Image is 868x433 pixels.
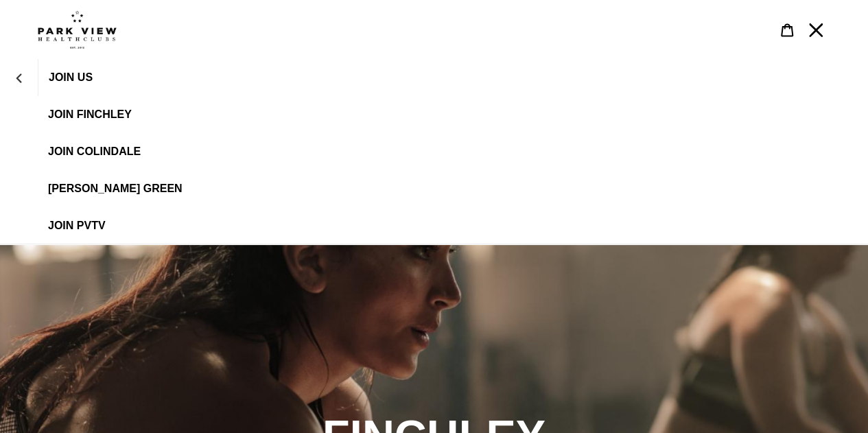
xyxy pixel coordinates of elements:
span: [PERSON_NAME] Green [48,183,183,195]
span: JOIN US [49,71,93,84]
span: JOIN FINCHLEY [48,108,132,121]
span: JOIN Colindale [48,145,141,158]
button: Menu [801,15,830,45]
span: JOIN PVTV [48,220,106,232]
img: Park view health clubs is a gym near you. [38,10,117,49]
